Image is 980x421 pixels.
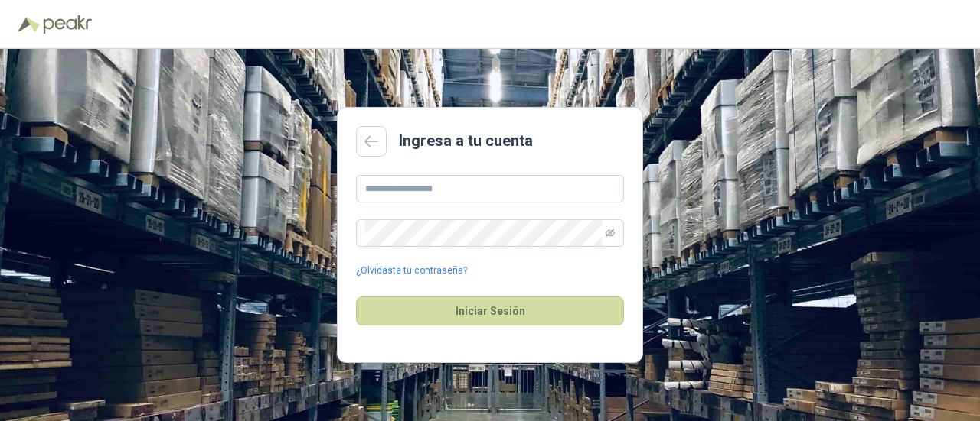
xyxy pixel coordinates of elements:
span: eye-invisible [606,228,615,238]
img: Logo [18,17,40,32]
h2: Ingresa a tu cuenta [399,129,533,153]
a: ¿Olvidaste tu contraseña? [356,264,467,278]
button: Iniciar Sesión [356,296,624,325]
img: Peakr [43,15,92,34]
